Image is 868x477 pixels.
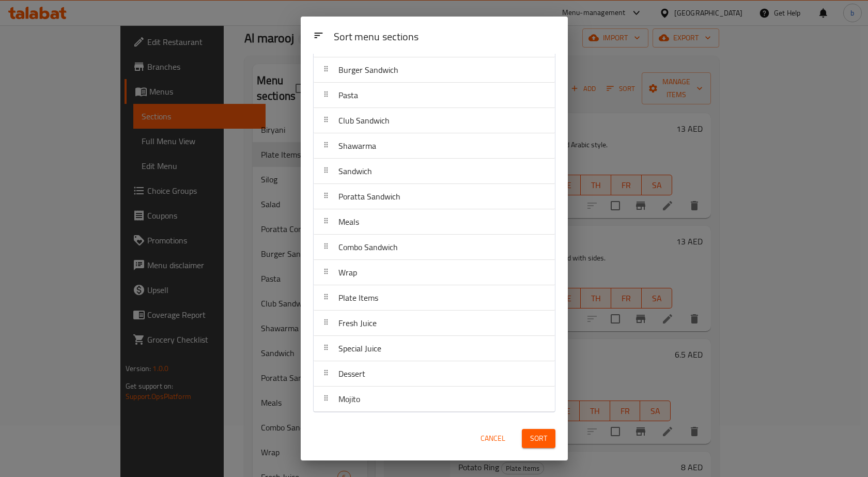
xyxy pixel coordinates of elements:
span: Special Juice [338,341,381,356]
button: Sort [522,429,555,448]
div: Wrap [314,260,555,285]
span: Club Sandwich [338,113,390,128]
span: Dessert [338,366,365,381]
span: Sort [530,432,547,445]
span: Meals [338,214,359,229]
div: Poratta Sandwich [314,184,555,209]
div: Shawarma [314,133,555,159]
span: Burger Sandwich [338,62,398,78]
div: Fresh Juice [314,311,555,336]
span: Sandwich [338,163,372,179]
div: Pasta [314,83,555,108]
span: Pasta [338,87,358,103]
span: Mojito [338,391,360,407]
div: Burger Sandwich [314,57,555,83]
span: Shawarma [338,138,376,153]
div: Meals [314,209,555,235]
div: Plate Items [314,285,555,311]
div: Combo Sandwich [314,235,555,260]
div: Mojito [314,387,555,412]
div: Special Juice [314,336,555,361]
span: Combo Sandwich [338,239,398,255]
span: Fresh Juice [338,315,377,331]
span: Wrap [338,265,357,280]
div: Dessert [314,361,555,387]
div: Sandwich [314,159,555,184]
span: Cancel [481,432,505,445]
div: Sort menu sections [330,26,560,49]
span: Poratta Sandwich [338,189,400,204]
div: Club Sandwich [314,108,555,133]
button: Cancel [476,429,509,448]
span: Plate Items [338,290,378,305]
